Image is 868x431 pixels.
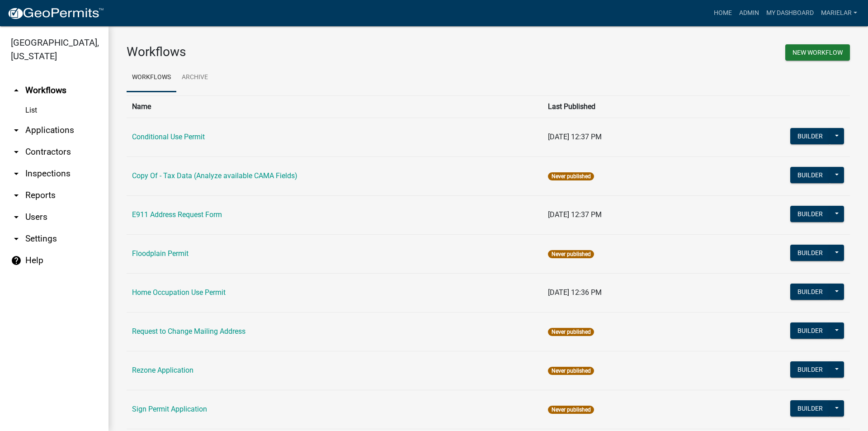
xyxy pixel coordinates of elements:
button: Builder [790,322,830,339]
button: New Workflow [785,44,850,61]
span: Never published [548,367,594,375]
button: Builder [790,284,830,300]
i: arrow_drop_up [11,85,22,96]
button: Builder [790,361,830,378]
a: Workflows [127,63,176,92]
i: arrow_drop_down [11,190,22,201]
a: Archive [176,63,213,92]
span: [DATE] 12:37 PM [548,133,602,141]
span: Never published [548,250,594,258]
button: Builder [790,206,830,222]
span: [DATE] 12:36 PM [548,288,602,297]
i: arrow_drop_down [11,147,22,157]
a: Floodplain Permit [132,249,189,258]
th: Name [127,95,542,118]
i: arrow_drop_down [11,168,22,179]
th: Last Published [542,95,695,118]
button: Builder [790,245,830,261]
i: arrow_drop_down [11,125,22,136]
a: Rezone Application [132,366,193,374]
button: Builder [790,400,830,417]
button: Builder [790,167,830,183]
a: Home [710,5,736,22]
h3: Workflows [127,44,481,60]
button: Builder [790,128,830,144]
a: Home Occupation Use Permit [132,288,226,297]
span: Never published [548,328,594,336]
a: Sign Permit Application [132,405,207,413]
i: arrow_drop_down [11,233,22,244]
span: Never published [548,406,594,414]
span: [DATE] 12:37 PM [548,210,602,219]
a: Request to Change Mailing Address [132,327,245,336]
i: arrow_drop_down [11,212,22,223]
a: My Dashboard [763,5,817,22]
a: Admin [736,5,763,22]
a: Copy Of - Tax Data (Analyze available CAMA Fields) [132,171,297,180]
i: help [11,255,22,266]
span: Never published [548,172,594,180]
a: marielar [817,5,861,22]
a: Conditional Use Permit [132,133,205,141]
a: E911 Address Request Form [132,210,222,219]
